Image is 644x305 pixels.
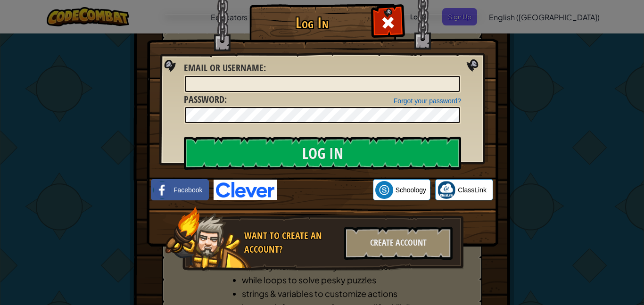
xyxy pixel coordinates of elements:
img: schoology.png [375,181,393,199]
label: : [184,61,266,75]
iframe: Sign in with Google Button [277,180,373,200]
div: Want to create an account? [244,229,339,256]
span: Password [184,93,224,106]
div: Create Account [344,227,453,260]
img: facebook_small.png [153,181,171,199]
span: Schoology [396,185,426,195]
span: Email or Username [184,61,264,74]
img: clever-logo-blue.png [214,180,277,200]
img: classlink-logo-small.png [438,181,455,199]
input: Log In [184,137,461,170]
label: : [184,93,227,107]
h1: Log In [252,15,372,31]
span: ClassLink [458,185,487,195]
a: Forgot your password? [394,97,461,105]
span: Facebook [173,185,202,195]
